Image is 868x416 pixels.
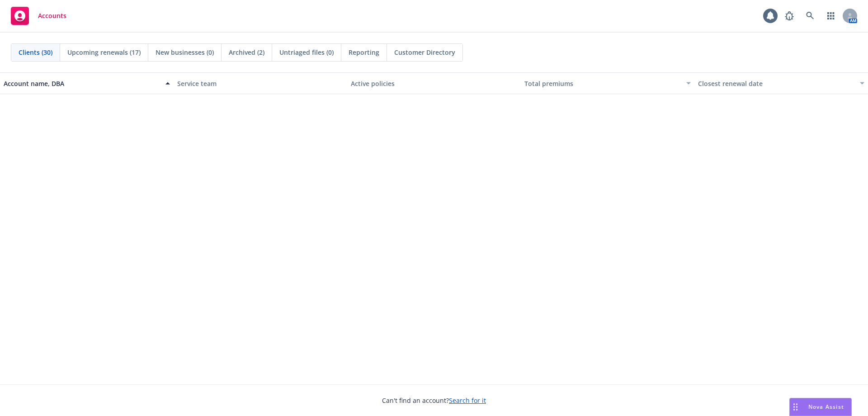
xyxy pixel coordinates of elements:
span: Archived (2) [229,48,264,57]
button: Nova Assist [789,398,852,416]
button: Total premiums [521,72,694,94]
span: Clients (30) [19,48,52,57]
a: Accounts [7,3,70,29]
div: Active policies [351,79,517,88]
a: Report a Bug [780,7,798,25]
button: Service team [174,72,347,94]
button: Closest renewal date [694,72,868,94]
a: Switch app [822,7,840,25]
button: Active policies [347,72,521,94]
span: Reporting [349,48,379,57]
div: Account name, DBA [4,79,160,88]
div: Total premiums [524,79,681,88]
a: Search for it [449,396,486,405]
span: Untriaged files (0) [279,48,334,57]
span: Accounts [38,12,66,19]
a: Search [801,7,819,25]
div: Service team [177,79,344,88]
span: Can't find an account? [382,396,486,405]
div: Closest renewal date [698,79,854,88]
span: Customer Directory [394,48,455,57]
span: Upcoming renewals (17) [67,48,141,57]
span: Nova Assist [808,403,844,411]
div: Drag to move [790,398,801,416]
span: New businesses (0) [156,48,214,57]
